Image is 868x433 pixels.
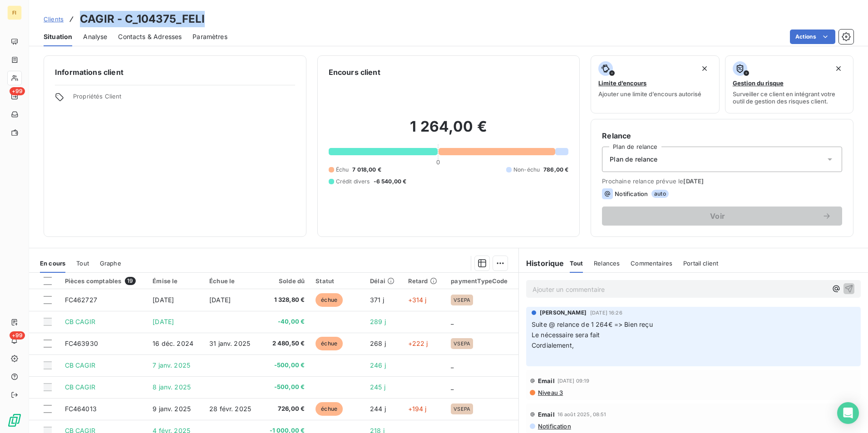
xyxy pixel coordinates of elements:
div: Retard [408,277,440,285]
span: Le nécessaire sera fait [532,331,600,339]
span: échue [316,402,343,416]
span: Analyse [83,32,107,41]
span: Tout [570,260,583,267]
span: 9 janv. 2025 [153,405,191,413]
div: FI [7,5,22,20]
span: [DATE] [153,296,174,304]
span: -500,00 € [266,361,305,370]
span: 0 [436,158,440,166]
span: Surveiller ce client en intégrant votre outil de gestion des risques client. [733,90,846,105]
span: CB CAGIR [65,383,95,391]
span: 28 févr. 2025 [209,405,251,413]
span: Portail client [683,260,718,267]
span: 31 janv. 2025 [209,340,250,347]
span: +194 j [408,405,427,413]
span: _ [451,361,454,369]
span: 246 j [370,361,386,369]
span: +99 [10,87,25,95]
span: Relances [594,260,620,267]
span: Plan de relance [610,155,657,164]
span: 268 j [370,340,386,347]
div: Délai [370,277,397,285]
div: Pièces comptables [65,277,142,285]
span: [PERSON_NAME] [540,309,587,317]
span: Gestion du risque [733,79,784,87]
button: Actions [790,30,835,44]
span: Propriétés Client [73,93,295,105]
span: 289 j [370,318,386,325]
span: +314 j [408,296,427,304]
span: Voir [613,212,822,220]
span: 726,00 € [266,404,305,413]
div: Statut [316,277,359,285]
span: +222 j [408,340,428,347]
span: échue [316,293,343,307]
div: Émise le [153,277,198,285]
span: 8 janv. 2025 [153,383,191,391]
span: VSEPA [454,406,470,412]
span: [DATE] 09:19 [557,378,590,384]
button: Voir [602,207,842,226]
span: Échu [336,166,349,174]
span: Email [538,411,555,418]
span: VSEPA [454,341,470,346]
span: Paramètres [192,32,227,41]
button: Limite d’encoursAjouter une limite d’encours autorisé [591,55,719,113]
span: Ajouter une limite d’encours autorisé [598,90,701,98]
span: -40,00 € [266,317,305,326]
span: échue [316,337,343,350]
div: Solde dû [266,277,305,285]
div: Échue le [209,277,255,285]
h6: Encours client [329,67,380,78]
span: FC463930 [65,340,98,347]
h2: 1 264,00 € [329,118,569,145]
span: VSEPA [454,297,470,303]
span: -500,00 € [266,383,305,392]
img: Logo LeanPay [7,413,22,428]
div: paymentTypeCode [451,277,513,285]
span: FC462727 [65,296,97,304]
span: 7 janv. 2025 [153,361,190,369]
h6: Relance [602,130,842,141]
span: Email [538,377,555,384]
span: Notification [615,190,648,197]
span: Clients [44,15,64,23]
h6: Historique [519,258,564,269]
span: 371 j [370,296,384,304]
span: -6 540,00 € [374,177,407,186]
span: Prochaine relance prévue le [602,177,842,185]
h3: CAGIR - C_104375_FELI [80,11,205,27]
span: CB CAGIR [65,361,95,369]
span: 244 j [370,405,386,413]
span: 16 déc. 2024 [153,340,193,347]
span: 16 août 2025, 08:51 [557,412,607,417]
span: [DATE] 16:26 [590,310,622,315]
span: FC464013 [65,405,97,413]
button: Gestion du risqueSurveiller ce client en intégrant votre outil de gestion des risques client. [725,55,853,113]
span: Suite @ relance de 1 264€ => Bien reçu [532,320,653,328]
span: Notification [537,423,571,430]
span: +99 [10,331,25,340]
span: 245 j [370,383,385,391]
span: auto [651,190,669,198]
div: Open Intercom Messenger [837,402,859,424]
span: 7 018,00 € [352,166,381,174]
span: Tout [76,260,89,267]
span: Limite d’encours [598,79,646,87]
span: 1 328,80 € [266,295,305,305]
span: [DATE] [683,177,704,185]
span: 786,00 € [543,166,568,174]
a: Clients [44,15,64,24]
span: 19 [125,277,135,285]
span: [DATE] [209,296,231,304]
span: En cours [40,260,65,267]
span: _ [451,383,454,391]
span: [DATE] [153,318,174,325]
h6: Informations client [55,67,295,78]
span: Cordialement, [532,341,574,349]
span: Commentaires [631,260,672,267]
span: Non-échu [513,166,540,174]
span: CB CAGIR [65,318,95,325]
span: _ [451,318,454,325]
span: Crédit divers [336,177,370,186]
